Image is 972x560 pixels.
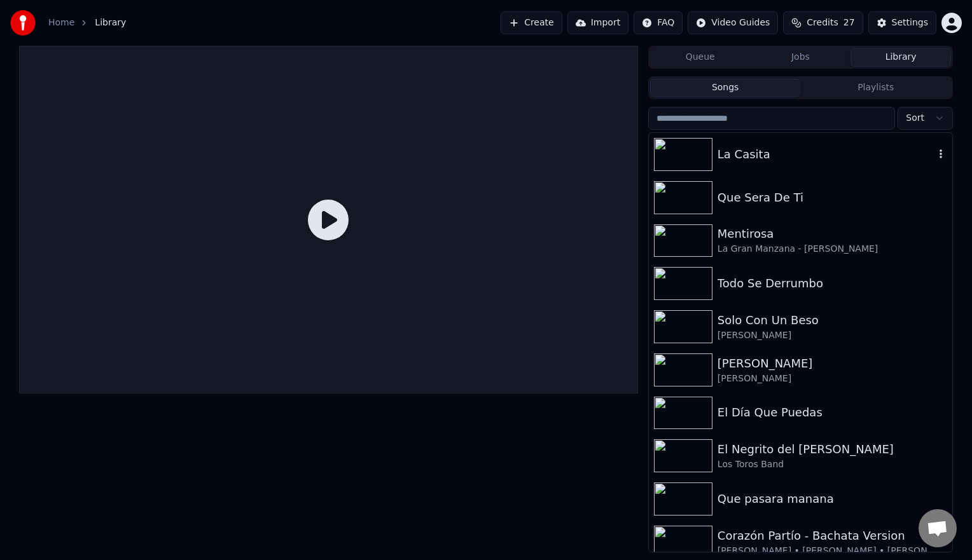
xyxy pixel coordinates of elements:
div: El Negrito del [PERSON_NAME] [718,440,947,458]
a: Open chat [919,509,957,547]
button: Create [501,11,562,34]
span: Sort [906,112,924,125]
img: youka [10,10,36,36]
span: Credits [807,17,838,29]
button: Playlists [800,79,951,97]
div: [PERSON_NAME] [718,372,947,385]
div: Todo Se Derrumbo [718,275,947,292]
div: Corazón Partío - Bachata Version [718,527,947,545]
div: Solo Con Un Beso [718,311,947,329]
div: La Casita [718,146,934,163]
nav: breadcrumb [48,17,126,29]
div: [PERSON_NAME] [718,355,947,372]
button: Video Guides [688,11,778,34]
span: Library [95,17,126,29]
div: Los Toros Band [718,458,947,471]
button: Credits27 [783,11,863,34]
button: Library [850,48,951,67]
div: Que Sera De Ti [718,189,947,207]
div: Mentirosa [718,225,947,243]
button: FAQ [634,11,683,34]
button: Settings [868,11,936,34]
div: Settings [892,17,928,29]
div: Que pasara manana [718,490,947,508]
div: [PERSON_NAME] • [PERSON_NAME] • [PERSON_NAME] [718,545,947,557]
span: 27 [844,17,855,29]
div: La Gran Manzana - [PERSON_NAME] [718,243,947,256]
div: [PERSON_NAME] [718,329,947,342]
button: Queue [650,48,751,67]
a: Home [48,17,74,29]
div: El Día Que Puedas [718,404,947,421]
button: Jobs [751,48,851,67]
button: Songs [650,79,801,97]
button: Import [567,11,628,34]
